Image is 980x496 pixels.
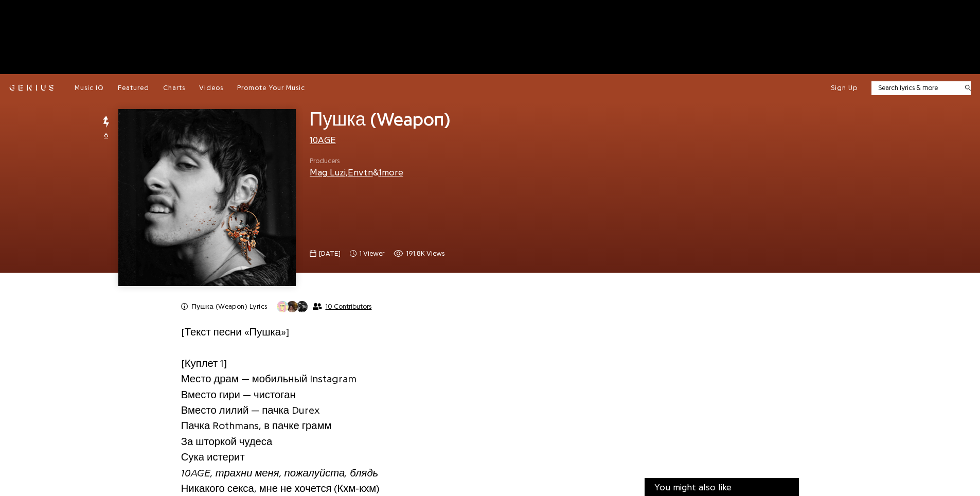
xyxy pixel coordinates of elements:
span: 6 [104,130,108,140]
span: Promote Your Music [237,84,305,91]
button: Sign Up [831,83,858,93]
i: 10AGE, трахни меня, пожалуйста, блядь [181,468,378,479]
span: 10 Contributors [325,303,371,311]
span: 1 viewer [350,249,384,259]
span: Пушка (Weapon) [310,110,450,129]
span: 191,751 views [394,249,444,259]
a: 10AGE [310,135,336,145]
span: Featured [118,84,149,91]
span: Producers [310,156,403,166]
span: [DATE] [319,249,341,259]
input: Search lyrics & more [871,83,958,93]
span: Music IQ [75,84,104,91]
a: Envtn [348,168,373,177]
span: 191.8K views [406,249,444,259]
h2: Пушка (Weapon) Lyrics [191,302,267,311]
span: 1 viewer [359,249,384,259]
div: , & [310,166,403,179]
iframe: Primis Frame [645,118,645,119]
a: Featured [118,83,149,93]
a: Promote Your Music [237,83,305,93]
a: Mag Luzi [310,168,346,177]
a: Music IQ [75,83,104,93]
button: 10 Contributors [276,300,371,313]
button: 1more [379,167,403,178]
span: Charts [163,84,185,91]
a: Videos [199,83,223,93]
span: Videos [199,84,223,91]
a: Charts [163,83,185,93]
img: Cover art for Пушка (Weapon) by 10AGE [118,109,295,286]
